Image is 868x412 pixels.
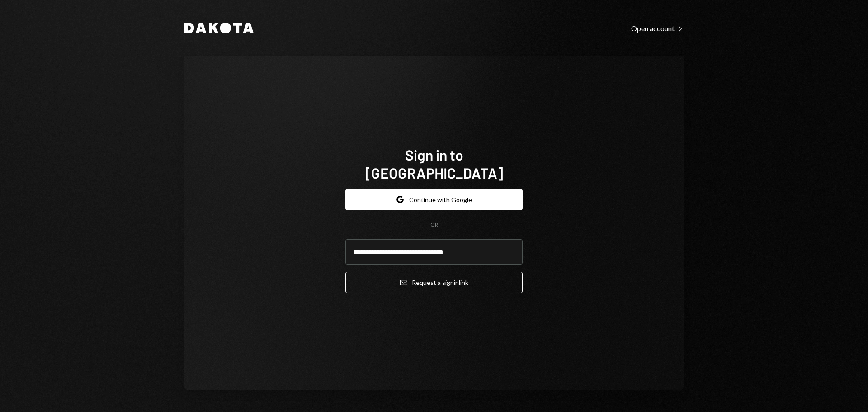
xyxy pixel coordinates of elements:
div: OR [430,221,438,229]
h1: Sign in to [GEOGRAPHIC_DATA] [345,146,523,182]
button: Continue with Google [345,189,523,210]
button: Request a signinlink [345,272,523,293]
a: Open account [631,23,684,33]
div: Open account [631,24,684,33]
